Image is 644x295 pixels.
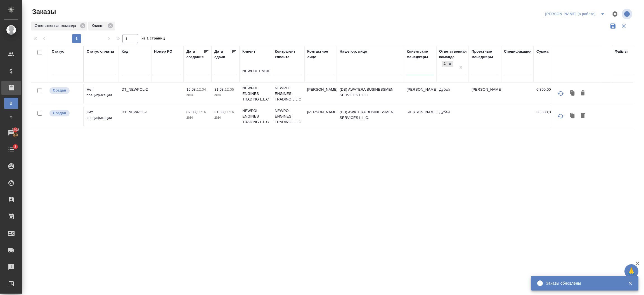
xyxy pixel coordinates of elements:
[186,87,197,92] p: 16.08,
[7,100,15,106] span: В
[214,49,231,60] div: Дата сдачи
[615,49,628,54] div: Файлы
[442,61,447,67] div: Дубай
[7,114,15,120] span: Ф
[1,142,21,156] a: 2
[11,144,20,149] span: 2
[407,49,434,60] div: Клиентские менеджеры
[304,84,337,104] td: [PERSON_NAME]
[337,107,404,126] td: (DB) AWATERA BUSINESSMEN SERVICES L.L.C.
[439,49,467,60] div: Ответственная команда
[225,110,234,114] p: 11:16
[225,87,234,92] p: 12:05
[84,84,119,104] td: Нет спецификации
[186,92,209,98] p: 2024
[49,87,80,94] div: Выставляется автоматически при создании заказа
[624,281,636,286] button: Закрыть
[340,49,367,54] div: Наше юр. лицо
[441,60,454,67] div: Дубай
[31,7,56,16] span: Заказы
[404,107,436,126] td: [PERSON_NAME]
[84,107,119,126] td: Нет спецификации
[404,84,436,104] td: [PERSON_NAME]
[534,84,562,104] td: 6 800,00 AED
[1,126,21,140] a: 8292
[624,264,638,278] button: 🙏
[504,49,532,54] div: Спецификация
[242,49,255,54] div: Клиент
[53,88,66,93] p: Создан
[618,21,629,31] button: Сбросить фильтры
[546,280,620,286] div: Заказы обновлены
[534,107,562,126] td: 30 000,00 AED
[608,21,618,31] button: Сохранить фильтры
[275,108,302,125] p: NEWPOL ENGINES TRADING L.L.C
[141,35,165,43] span: из 1 страниц
[608,7,622,21] span: Настроить таблицу
[88,22,115,31] div: Клиент
[242,85,269,102] p: NEWPOL ENGINES TRADING L.L.C
[436,84,469,104] td: Дубай
[92,23,106,29] p: Клиент
[197,110,206,114] p: 11:16
[31,22,87,31] div: Ответственная команда
[275,85,302,102] p: NEWPOL ENGINES TRADING L.L.C
[554,109,567,123] button: Обновить
[472,49,498,60] div: Проектные менеджеры
[186,110,197,114] p: 09.08,
[242,108,269,125] p: NEWPOL ENGINES TRADING L.L.C
[536,49,548,54] div: Сумма
[8,127,22,133] span: 8292
[154,49,172,54] div: Номер PO
[186,115,209,121] p: 2024
[567,88,578,99] button: Клонировать
[53,110,66,116] p: Создан
[554,87,567,100] button: Обновить
[622,9,633,19] span: Посмотреть информацию
[214,110,225,114] p: 31.08,
[49,109,80,117] div: Выставляется автоматически при создании заказа
[197,87,206,92] p: 12:04
[578,111,588,121] button: Удалить
[214,87,225,92] p: 31.08,
[214,115,237,121] p: 2024
[304,107,337,126] td: [PERSON_NAME]
[469,84,501,104] td: [PERSON_NAME]
[87,49,114,54] div: Статус оплаты
[4,112,18,123] a: Ф
[627,265,636,277] span: 🙏
[186,49,203,60] div: Дата создания
[544,10,608,18] div: split button
[35,23,78,29] p: Ответственная команда
[122,109,148,115] p: DT_NEWPOL-1
[275,49,302,60] div: Контрагент клиента
[436,107,469,126] td: Дубай
[52,49,64,54] div: Статус
[567,111,578,121] button: Клонировать
[122,49,128,54] div: Код
[122,87,148,92] p: DT_NEWPOL-2
[214,92,237,98] p: 2024
[337,84,404,104] td: (DB) AWATERA BUSINESSMEN SERVICES L.L.C.
[307,49,334,60] div: Контактное лицо
[578,88,588,99] button: Удалить
[4,98,18,109] a: В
